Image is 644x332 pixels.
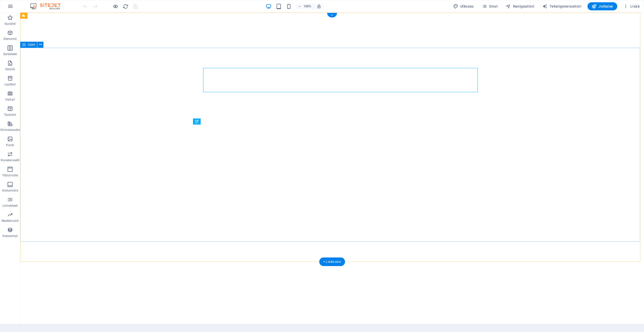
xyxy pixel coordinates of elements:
[453,4,474,9] span: Ulkoasu
[504,2,536,10] button: Navigaattori
[319,257,345,266] div: + Lisää osio
[1,158,19,162] p: Kuvakaruselli
[451,2,476,10] button: Ulkoasu
[2,173,18,177] p: Ylätunniste
[4,113,16,117] p: Taulukot
[3,52,17,56] p: Sarakkeet
[28,43,35,46] span: Säiliö
[482,4,498,9] span: Sivut
[327,13,337,17] div: +
[112,3,118,9] button: Napsauta tästä poistuaksesi esikatselutilasta ja jatkaaksesi muokkaamista
[592,4,613,9] span: Julkaise
[2,219,19,223] p: Markkinointi
[3,204,18,208] p: Lomakkeet
[3,234,18,238] p: Kokoelmat
[5,98,15,102] p: Haitari
[122,3,128,9] button: reload
[123,4,128,9] i: Lataa sivu uudelleen
[296,3,314,9] button: 100%
[304,3,312,9] h6: 100%
[5,22,16,26] p: Suosikit
[623,4,640,9] span: Lisää
[5,67,15,71] p: Sisältö
[2,188,18,193] p: Alatunniste
[4,37,17,41] p: Elementit
[6,143,14,147] p: Kuvat
[0,128,20,132] p: Ominaisuudet
[506,4,534,9] span: Navigaattori
[542,4,581,9] span: Tekstigeneraattori
[5,82,16,86] p: Laatikot
[451,2,476,10] div: Ulkoasu (Ctrl+Alt+Y)
[29,3,67,9] img: Editor Logo
[317,4,321,9] i: Koon muuttuessa säädä zoomaustaso automaattisesti sopimaan valittuun laitteeseen.
[540,2,583,10] button: Tekstigeneraattori
[480,2,500,10] button: Sivut
[587,2,617,10] button: Julkaise
[621,2,642,10] button: Lisää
